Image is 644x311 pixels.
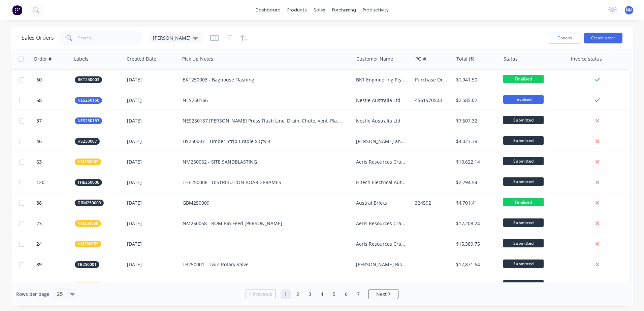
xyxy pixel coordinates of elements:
div: [DATE] [127,159,177,165]
span: NM250058 [77,220,98,227]
div: $17,208.24 [456,220,495,227]
input: Search... [78,31,144,45]
a: Previous page [246,291,276,298]
div: Aeris Resources Cracow Operations [356,282,407,288]
button: TB250001 [75,261,99,268]
button: 24 [34,234,75,254]
button: NM250059 [75,241,101,247]
div: HS250007 - Timber Strip Cradle x Qty 4 [183,138,342,145]
span: Next [376,291,387,298]
div: $4,701.41 [456,200,495,206]
div: $15,389.75 [456,241,495,247]
span: NES250166 [77,97,99,104]
div: [DATE] [127,138,177,145]
div: [DATE] [127,76,177,83]
div: $10,622.14 [456,159,495,165]
div: Nestle Australia Ltd [356,97,407,104]
span: 23 [36,220,42,227]
button: BKT250003 [75,76,102,83]
span: 63 [36,159,42,165]
div: [DATE] [127,241,177,247]
span: Invoiced [503,95,544,104]
button: 60 [34,70,75,90]
button: 63 [34,152,75,172]
button: 23 [34,213,75,234]
a: dashboard [252,5,284,15]
button: 37 [34,111,75,131]
div: 324592 [415,200,449,206]
div: [PERSON_NAME] and Sons Timber Pty Ltd [356,138,407,145]
span: TB250001 [77,261,97,268]
button: 68 [34,90,75,110]
a: Page 6 [341,289,351,299]
div: $4,023.39 [456,138,495,145]
div: [PERSON_NAME] Biomass Pty Ltd [356,261,407,268]
div: sales [310,5,329,15]
button: 88 [34,193,75,213]
h1: Sales Orders [22,35,54,41]
div: Pick Up Notes [182,56,213,62]
div: BKT250003 - Baghouse Flashing [183,76,342,83]
div: Nestle Australia Ltd [356,117,407,124]
span: Submitted [503,280,544,288]
button: 127 [34,275,75,295]
div: $17,871.64 [456,261,495,268]
div: TB250001 - Twin Rotary Valve [183,261,342,268]
a: Page 3 [305,289,315,299]
button: NM250062 [75,159,101,165]
span: 68 [36,97,42,104]
span: HS250007 [77,138,97,145]
div: $2,585.02 [456,97,495,104]
span: NM250066 [77,282,98,288]
div: Austral Bricks [356,200,407,206]
div: [DATE] [127,261,177,268]
span: THE250006 [77,179,99,186]
img: Factory [12,5,22,15]
div: [DATE] [127,220,177,227]
div: Aeris Resources Cracow Operations [356,241,407,247]
ul: Pagination [243,289,401,299]
span: NM250059 [77,241,98,247]
div: PO # [415,56,426,62]
div: productivity [359,5,392,15]
div: [DATE] [127,117,177,124]
div: [DATE] [127,200,177,206]
span: Submitted [503,116,544,124]
button: GBM250009 [75,200,104,206]
span: Previous [253,291,272,298]
div: Aeris Resources Cracow Operations [356,159,407,165]
span: GBM250009 [77,200,101,206]
div: THE250006 - DISTRIBUTION BOARD FRAMES [183,179,342,186]
span: NM [626,7,633,13]
span: Submitted [503,239,544,247]
button: 46 [34,131,75,151]
span: 24 [36,241,42,247]
div: $7,507.32 [456,117,495,124]
span: Finalised [503,198,544,206]
button: NES250157 [75,117,102,124]
span: 46 [36,138,42,145]
span: 120 [36,179,44,186]
button: Options [548,33,581,43]
button: NM250058 [75,220,101,227]
button: THE250006 [75,179,102,186]
span: 127 [36,282,44,288]
button: 120 [34,172,75,193]
div: NES250166 [183,97,342,104]
span: NM250062 [77,159,98,165]
div: GBM250009 [183,200,342,206]
div: products [284,5,310,15]
div: [DATE] [127,97,177,104]
span: 89 [36,261,42,268]
a: Page 5 [329,289,339,299]
button: 89 [34,254,75,275]
div: Status [504,56,518,62]
div: 4561970503 [415,97,449,104]
div: $2,294.54 [456,179,495,186]
div: BKT Engineering Pty Ltd [356,76,407,83]
div: Aeris Resources Cracow Operations [356,220,407,227]
a: Page 4 [317,289,327,299]
button: NM250066 [75,282,101,288]
div: $621.07 [456,282,495,288]
div: Purchase Order No.: RHA08580 Quote No.: Q250001 [415,76,449,83]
